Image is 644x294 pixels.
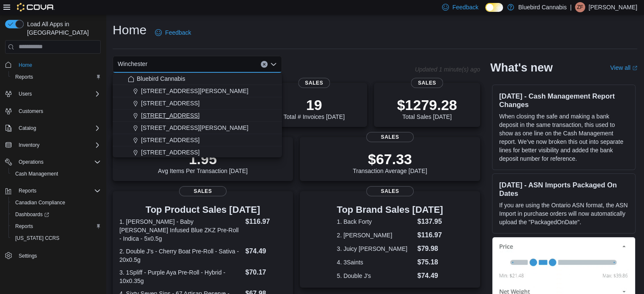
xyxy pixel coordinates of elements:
dt: 5. Double J's [337,272,414,280]
span: Reports [12,221,101,231]
a: Canadian Compliance [12,198,69,208]
h3: [DATE] - ASN Imports Packaged On Dates [499,181,628,198]
button: Canadian Compliance [8,197,104,209]
button: Inventory [2,139,104,151]
span: Reports [12,72,101,82]
h1: Home [113,22,146,38]
dt: 1. [PERSON_NAME] - Baby [PERSON_NAME] Infused Blue ZKZ Pre-Roll - Indica - 5x0.5g [119,217,242,243]
p: 1.95 [158,151,248,168]
button: Reports [2,185,104,197]
button: Clear input [261,61,268,68]
p: | [570,2,572,12]
a: Customers [15,106,47,116]
span: Customers [19,108,43,115]
button: [STREET_ADDRESS] [113,146,282,159]
span: Operations [19,159,44,165]
span: Feedback [165,28,191,37]
button: Operations [2,156,104,168]
div: Zoie Fratarcangeli [575,2,585,12]
button: Catalog [2,122,104,134]
dt: 2. [PERSON_NAME] [337,231,414,239]
dd: $116.97 [245,217,286,227]
button: Users [2,88,104,100]
button: Customers [2,105,104,117]
button: Users [15,89,35,99]
button: Settings [2,249,104,261]
dt: 3. Juicy [PERSON_NAME] [337,245,414,253]
button: Operations [15,157,47,167]
span: [STREET_ADDRESS] [141,148,199,157]
a: Reports [12,72,36,82]
div: Total # Invoices [DATE] [283,96,344,120]
button: [US_STATE] CCRS [8,232,104,244]
button: [STREET_ADDRESS][PERSON_NAME] [113,122,282,134]
p: Bluebird Cannabis [518,2,567,12]
dt: 2. Double J's - Cherry Boat Pre-Roll - Sativa - 20x0.5g [119,247,242,264]
span: Feedback [452,3,478,11]
span: Sales [366,132,414,142]
span: Dark Mode [485,12,486,12]
button: Reports [15,186,40,196]
span: Sales [366,186,414,196]
span: Cash Management [15,170,58,177]
span: ZF [577,2,583,12]
span: Reports [15,74,33,80]
span: Operations [15,157,101,167]
a: View allExternal link [610,64,637,71]
a: Cash Management [12,169,61,179]
button: [STREET_ADDRESS] [113,134,282,146]
span: Home [19,62,32,69]
a: Reports [12,221,36,231]
h3: Top Product Sales [DATE] [119,205,286,215]
p: [PERSON_NAME] [589,2,637,12]
dt: 4. 3Saints [337,258,414,267]
span: Bluebird Cannabis [137,74,185,83]
div: Transaction Average [DATE] [353,151,427,174]
span: Users [15,89,101,99]
span: Dashboards [12,209,101,220]
a: Settings [15,251,40,261]
span: Washington CCRS [12,233,101,243]
a: Dashboards [8,209,104,220]
p: $67.33 [353,151,427,168]
span: Canadian Compliance [15,199,65,206]
dd: $75.18 [417,257,443,267]
h3: Top Brand Sales [DATE] [337,205,443,215]
p: If you are using the Ontario ASN format, the ASN Import in purchase orders will now automatically... [499,201,628,226]
p: 19 [283,96,344,113]
span: [STREET_ADDRESS] [141,111,199,120]
dd: $70.17 [245,267,286,278]
span: Sales [411,78,443,88]
p: $1279.28 [397,96,457,113]
div: Choose from the following options [113,73,282,232]
button: [STREET_ADDRESS] [113,110,282,122]
span: Customers [15,106,101,116]
button: Reports [8,71,104,83]
dt: 1. Back Forty [337,217,414,226]
div: Total Sales [DATE] [397,96,457,120]
button: Bluebird Cannabis [113,73,282,85]
input: Dark Mode [485,3,503,12]
span: Reports [15,223,33,230]
span: Sales [179,186,227,196]
dd: $79.98 [417,244,443,254]
button: Reports [8,220,104,232]
p: When closing the safe and making a bank deposit in the same transaction, this used to show as one... [499,112,628,163]
svg: External link [632,66,637,71]
a: [US_STATE] CCRS [12,233,63,243]
span: [STREET_ADDRESS] [141,99,199,107]
button: Home [2,59,104,71]
span: [STREET_ADDRESS] [141,136,199,144]
button: Cash Management [8,168,104,180]
span: Inventory [19,142,39,148]
span: Reports [15,186,101,196]
span: Winchester [118,59,147,69]
button: Catalog [15,123,39,133]
div: Avg Items Per Transaction [DATE] [158,151,248,174]
span: Dashboards [15,211,49,218]
h2: What's new [490,61,553,74]
dd: $137.95 [417,217,443,227]
span: Cash Management [12,169,101,179]
button: [STREET_ADDRESS][PERSON_NAME] [113,85,282,97]
span: Catalog [19,125,36,132]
